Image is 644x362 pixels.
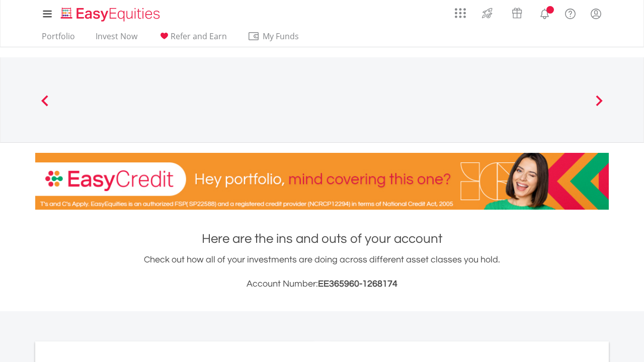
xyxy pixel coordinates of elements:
a: My Profile [583,3,609,25]
span: Refer and Earn [171,31,227,42]
a: Portfolio [38,31,79,47]
h3: Account Number: [35,277,609,291]
span: My Funds [248,30,313,43]
img: thrive-v2.svg [479,5,496,21]
a: FAQ's and Support [557,3,583,23]
a: Invest Now [92,31,141,47]
a: Home page [57,3,164,23]
a: Refer and Earn [154,31,231,47]
img: grid-menu-icon.svg [455,8,466,19]
div: Check out how all of your investments are doing across different asset classes you hold. [35,253,609,291]
img: vouchers-v2.svg [509,5,525,21]
img: EasyEquities_Logo.png [59,6,164,23]
img: EasyCredit Promotion Banner [35,153,609,210]
h1: Here are the ins and outs of your account [35,230,609,248]
a: Vouchers [502,3,532,21]
a: Notifications [532,3,557,23]
span: EE365960-1268174 [318,279,397,289]
a: AppsGrid [448,3,472,19]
